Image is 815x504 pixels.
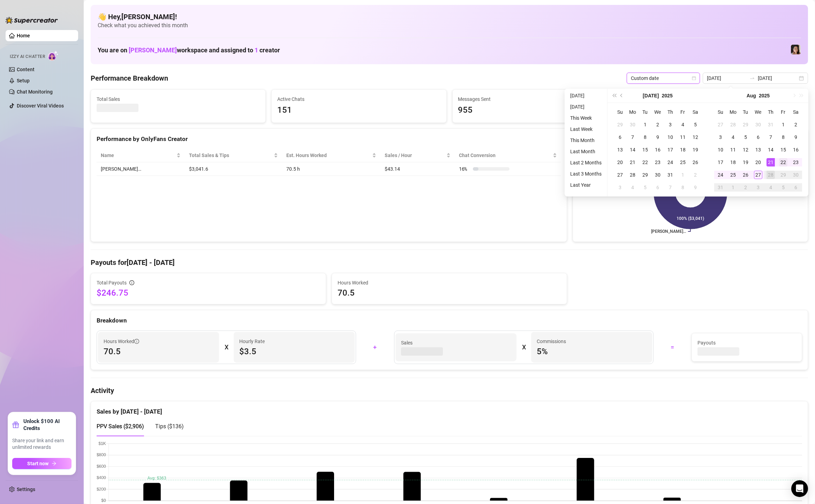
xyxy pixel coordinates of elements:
td: 2025-09-03 [752,181,764,194]
div: 13 [616,146,624,154]
div: 25 [729,171,737,179]
div: 14 [767,146,775,154]
span: Check what you achieved this month [98,22,801,29]
div: 2 [741,183,750,192]
a: Chat Monitoring [17,89,53,95]
td: 2025-08-30 [790,169,802,181]
div: 3 [616,183,624,192]
div: 27 [616,171,624,179]
span: to [749,75,755,81]
span: 70.5 [338,287,561,298]
li: Last 3 Months [567,170,604,178]
div: 4 [679,120,687,129]
td: 2025-08-25 [727,169,739,181]
td: 2025-08-20 [752,156,764,169]
td: 2025-08-15 [777,143,790,156]
div: 1 [779,120,787,129]
td: 2025-07-27 [714,118,727,131]
td: 2025-08-12 [739,143,752,156]
td: 2025-07-27 [614,169,626,181]
td: 2025-08-17 [714,156,727,169]
div: 8 [779,133,787,141]
td: 2025-08-18 [727,156,739,169]
td: 2025-07-07 [626,131,639,143]
td: 2025-08-26 [739,169,752,181]
td: 2025-08-21 [764,156,777,169]
li: Last Year [567,181,604,189]
span: Share your link and earn unlimited rewards [12,437,71,451]
th: Su [714,106,727,118]
td: 2025-09-05 [777,181,790,194]
strong: Unlock $100 AI Credits [23,418,71,432]
div: 10 [666,133,674,141]
td: 2025-07-05 [689,118,702,131]
td: 70.5 h [282,162,380,176]
div: Sales by [DATE] - [DATE] [97,401,802,416]
th: Sales / Hour [380,149,455,162]
div: 3 [716,133,725,141]
button: Previous month (PageUp) [618,89,626,103]
td: 2025-07-08 [639,131,651,143]
div: Open Intercom Messenger [791,480,808,497]
th: Chat Conversion [455,149,561,162]
span: Total Sales & Tips [189,151,273,159]
div: Breakdown [97,316,802,325]
div: 23 [654,158,662,166]
div: 15 [779,146,787,154]
td: 2025-07-10 [664,131,677,143]
td: 2025-08-24 [714,169,727,181]
td: 2025-08-07 [764,131,777,143]
div: 4 [628,183,637,192]
span: $246.75 [97,287,320,298]
div: 4 [767,183,775,192]
span: swap-right [749,75,755,81]
th: Name [97,149,185,162]
td: 2025-07-30 [752,118,764,131]
input: Start date [707,74,747,82]
td: 2025-07-23 [651,156,664,169]
th: Fr [677,106,689,118]
div: 21 [628,158,637,166]
td: 2025-08-09 [689,181,702,194]
div: 11 [729,146,737,154]
td: 2025-08-05 [639,181,651,194]
div: X [522,342,526,353]
td: 2025-08-08 [777,131,790,143]
div: 5 [691,120,700,129]
span: 5 % [537,346,647,357]
td: 2025-09-01 [727,181,739,194]
td: 2025-09-04 [764,181,777,194]
div: 31 [767,120,775,129]
div: 3 [666,120,674,129]
span: Custom date [631,73,696,83]
td: 2025-08-31 [714,181,727,194]
a: Content [17,67,35,72]
div: 8 [679,183,687,192]
td: 2025-08-11 [727,143,739,156]
div: 26 [691,158,700,166]
td: 2025-07-16 [651,143,664,156]
th: Sa [790,106,802,118]
h4: Performance Breakdown [91,73,168,83]
li: Last Week [567,125,604,133]
td: 2025-07-02 [651,118,664,131]
td: 2025-07-31 [764,118,777,131]
th: Sa [689,106,702,118]
li: [DATE] [567,103,604,111]
td: 2025-07-22 [639,156,651,169]
span: Messages Sent [458,95,621,103]
td: 2025-07-19 [689,143,702,156]
div: 30 [654,171,662,179]
a: Setup [17,78,30,83]
span: Total Payouts [97,279,127,287]
span: 70.5 [104,346,213,357]
a: Settings [17,487,35,492]
td: 2025-09-06 [790,181,802,194]
div: 19 [741,158,750,166]
article: Commissions [537,338,566,345]
td: 2025-07-14 [626,143,639,156]
td: 2025-07-28 [727,118,739,131]
div: 17 [666,146,674,154]
td: 2025-08-29 [777,169,790,181]
td: 2025-07-06 [614,131,626,143]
